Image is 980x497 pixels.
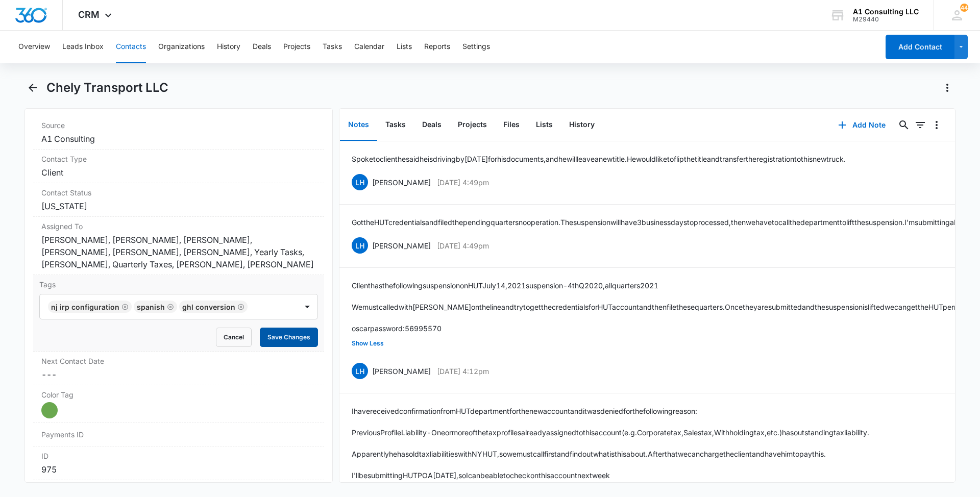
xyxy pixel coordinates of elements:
[33,385,324,423] div: Color Tag
[853,8,919,16] div: account name
[62,31,104,63] button: Leads Inbox
[33,446,324,480] div: ID975
[41,120,316,131] label: Source
[450,109,495,141] button: Projects
[41,429,110,440] dt: Payments ID
[414,109,450,141] button: Deals
[352,280,966,291] p: Client has the following suspension on HUT July 14, 2021 suspension - 4th Q 2020, all quarters 2021
[912,117,928,133] button: Filters
[437,240,489,251] p: [DATE] 4:49pm
[46,80,168,95] h1: Chely Transport LLC
[462,31,490,63] button: Settings
[528,109,561,141] button: Lists
[33,217,324,275] div: Assigned To[PERSON_NAME], [PERSON_NAME], [PERSON_NAME], [PERSON_NAME], [PERSON_NAME], [PERSON_NAM...
[33,150,324,183] div: Contact TypeClient
[352,334,384,353] button: Show Less
[41,451,316,461] dt: ID
[41,166,316,179] dd: Client
[372,366,431,377] p: [PERSON_NAME]
[372,177,431,188] p: [PERSON_NAME]
[352,449,869,459] p: Apparently he has old tax liabilities with NY HUT, so we must call first and find out what is thi...
[352,323,966,334] p: oscar password: 56995570
[116,31,146,63] button: Contacts
[41,234,316,270] dd: [PERSON_NAME], [PERSON_NAME], [PERSON_NAME], [PERSON_NAME], [PERSON_NAME], [PERSON_NAME], Yearly ...
[437,366,489,377] p: [DATE] 4:12pm
[119,303,129,310] div: Remove NJ IRP CONFIGURATION
[41,154,316,164] label: Contact Type
[960,4,968,12] div: notifications count
[896,117,912,133] button: Search...
[235,303,244,310] div: Remove GHL Conversion
[78,9,100,20] span: CRM
[18,31,50,63] button: Overview
[437,177,489,188] p: [DATE] 4:49pm
[41,221,316,232] label: Assigned To
[24,80,40,96] button: Back
[137,303,165,311] div: Spanish
[352,237,368,254] span: LH
[352,406,869,416] p: I have received confirmation from HUT department for the new account and it was denied for the fo...
[561,109,603,141] button: History
[340,109,377,141] button: Notes
[41,368,316,381] dd: ---
[828,113,896,137] button: Add Note
[960,4,968,12] span: 44
[886,35,954,59] button: Add Contact
[33,352,324,385] div: Next Contact Date---
[217,31,240,63] button: History
[352,154,846,164] p: Spoke to client he said he is driving by [DATE] for his documents, and he will leave a new title....
[352,427,869,438] p: Previous Profile Liability - One or more of the tax profiles already assigned to this account (e....
[182,303,235,311] div: GHL Conversion
[33,423,324,446] div: Payments ID
[354,31,384,63] button: Calendar
[41,389,316,400] label: Color Tag
[33,183,324,217] div: Contact Status[US_STATE]
[495,109,528,141] button: Files
[372,240,431,251] p: [PERSON_NAME]
[352,302,966,312] p: We must called with [PERSON_NAME] on the line and try to get the credentials for HUT account and ...
[323,31,342,63] button: Tasks
[39,279,318,290] label: Tags
[41,133,316,145] dd: A1 Consulting
[158,31,205,63] button: Organizations
[928,117,945,133] button: Overflow Menu
[260,328,318,347] button: Save Changes
[51,303,119,311] div: NJ IRP CONFIGURATION
[853,16,919,23] div: account id
[41,200,316,212] dd: [US_STATE]
[397,31,412,63] button: Lists
[253,31,271,63] button: Deals
[41,356,316,366] label: Next Contact Date
[377,109,414,141] button: Tasks
[939,80,955,96] button: Actions
[41,463,316,476] dd: 975
[216,328,252,347] button: Cancel
[352,363,368,379] span: LH
[352,470,869,481] p: I'll be submitting HUT POA [DATE], so I can be able to check on this account next week
[165,303,174,310] div: Remove Spanish
[352,174,368,190] span: LH
[41,187,316,198] label: Contact Status
[283,31,310,63] button: Projects
[33,116,324,150] div: SourceA1 Consulting
[424,31,450,63] button: Reports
